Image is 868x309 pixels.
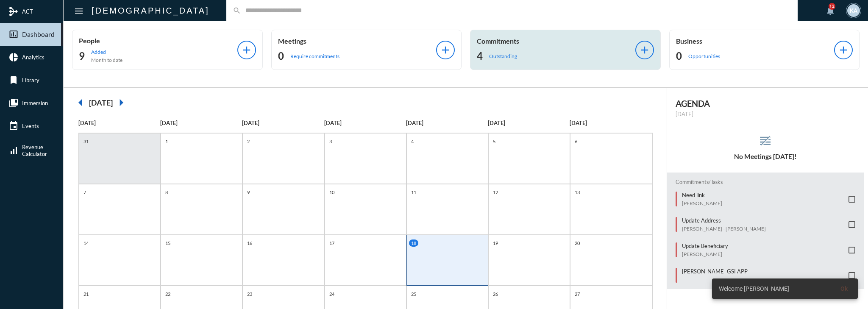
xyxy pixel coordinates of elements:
[327,290,337,298] p: 24
[290,53,339,59] p: Require commitments
[81,138,91,145] p: 31
[8,121,19,131] mat-icon: event
[79,49,85,63] h2: 9
[278,49,284,63] h2: 0
[682,200,722,206] p: [PERSON_NAME]
[573,290,582,298] p: 27
[682,192,722,198] p: Need link
[22,100,48,106] span: Immersion
[573,138,579,145] p: 6
[22,144,47,157] span: Revenue Calculator
[682,251,728,257] p: [PERSON_NAME]
[8,145,19,156] mat-icon: signal_cellular_alt
[74,6,84,16] mat-icon: Side nav toggle icon
[245,138,252,145] p: 2
[847,4,860,17] div: KA
[409,189,418,196] p: 11
[491,189,500,196] p: 12
[233,6,241,15] mat-icon: search
[8,98,19,108] mat-icon: collections_bookmark
[92,4,209,17] h2: [DEMOGRAPHIC_DATA]
[829,3,835,10] div: 12
[682,268,748,275] p: [PERSON_NAME] GSI APP
[78,120,160,126] p: [DATE]
[22,31,55,38] span: Dashboard
[639,44,651,56] mat-icon: add
[160,120,242,126] p: [DATE]
[477,37,635,45] p: Commitments
[409,290,418,298] p: 25
[79,36,237,45] p: People
[113,94,130,111] mat-icon: arrow_right
[758,134,772,148] mat-icon: reorder
[8,29,19,39] mat-icon: insert_chart_outlined
[719,284,789,293] span: Welcome [PERSON_NAME]
[91,57,122,63] p: Month to date
[688,53,720,59] p: Opportunities
[573,189,582,196] p: 13
[70,2,87,19] button: Toggle sidenav
[488,120,570,126] p: [DATE]
[676,49,682,63] h2: 0
[245,189,252,196] p: 9
[491,138,498,145] p: 5
[91,49,122,55] p: Added
[163,239,172,247] p: 15
[409,138,416,145] p: 4
[241,44,253,56] mat-icon: add
[676,37,835,45] p: Business
[682,217,766,224] p: Update Address
[491,290,500,298] p: 26
[163,138,170,145] p: 1
[440,44,451,56] mat-icon: add
[8,52,19,62] mat-icon: pie_chart
[570,120,651,126] p: [DATE]
[489,53,517,59] p: Outstanding
[667,153,864,160] h5: No Meetings [DATE]!
[825,6,835,16] mat-icon: notifications
[682,276,748,283] p: --
[163,290,172,298] p: 22
[837,44,849,56] mat-icon: add
[22,8,33,15] span: ACT
[406,120,488,126] p: [DATE]
[682,242,728,249] p: Update Beneficiary
[81,239,91,247] p: 14
[22,54,45,61] span: Analytics
[491,239,500,247] p: 19
[278,37,437,45] p: Meetings
[682,225,766,232] p: [PERSON_NAME] - [PERSON_NAME]
[834,281,854,296] button: Ok
[840,285,848,292] span: Ok
[573,239,582,247] p: 20
[8,75,19,85] mat-icon: bookmark
[477,49,483,63] h2: 4
[324,120,406,126] p: [DATE]
[8,6,19,17] mat-icon: mediation
[676,111,856,117] p: [DATE]
[22,122,39,129] span: Events
[245,239,254,247] p: 16
[676,98,856,109] h2: AGENDA
[89,98,113,107] h2: [DATE]
[245,290,254,298] p: 23
[409,239,418,247] p: 18
[72,94,89,111] mat-icon: arrow_left
[327,138,334,145] p: 3
[81,189,88,196] p: 7
[22,77,39,84] span: Library
[81,290,91,298] p: 21
[676,179,856,185] h2: Commitments/Tasks
[163,189,170,196] p: 8
[327,239,337,247] p: 17
[242,120,324,126] p: [DATE]
[327,189,337,196] p: 10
